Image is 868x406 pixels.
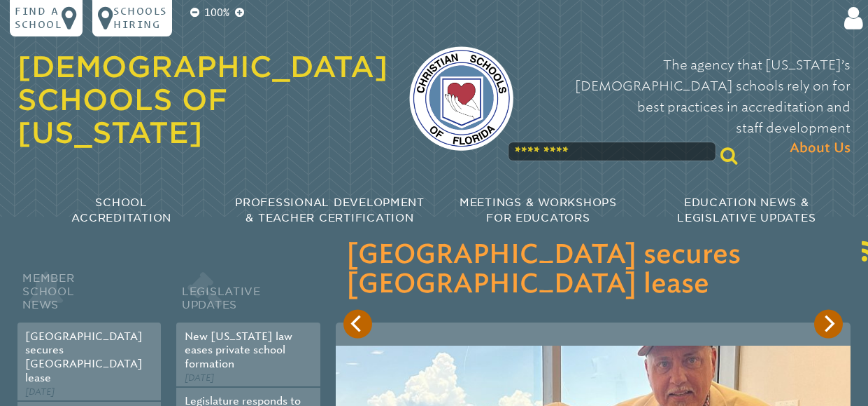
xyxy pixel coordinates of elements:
[814,309,843,338] button: Next
[15,5,62,31] p: Find a school
[185,372,214,383] span: [DATE]
[235,196,425,224] span: Professional Development & Teacher Certification
[409,46,513,151] img: csf-logo-web-colors.png
[534,55,851,159] p: The agency that [US_STATE]’s [DEMOGRAPHIC_DATA] schools rely on for best practices in accreditati...
[113,5,166,31] p: Schools Hiring
[25,386,55,397] span: [DATE]
[346,241,840,301] h3: [GEOGRAPHIC_DATA] secures [GEOGRAPHIC_DATA] lease
[176,269,320,323] h2: Legislative Updates
[460,196,617,224] span: Meetings & Workshops for Educators
[201,5,232,20] p: 100%
[790,138,851,159] span: About Us
[17,50,388,150] a: [DEMOGRAPHIC_DATA] Schools of [US_STATE]
[71,196,171,224] span: School Accreditation
[25,330,143,385] a: [GEOGRAPHIC_DATA] secures [GEOGRAPHIC_DATA] lease
[17,269,161,323] h2: Member School News
[343,309,372,338] button: Previous
[677,196,816,224] span: Education News & Legislative Updates
[185,330,292,371] a: New [US_STATE] law eases private school formation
